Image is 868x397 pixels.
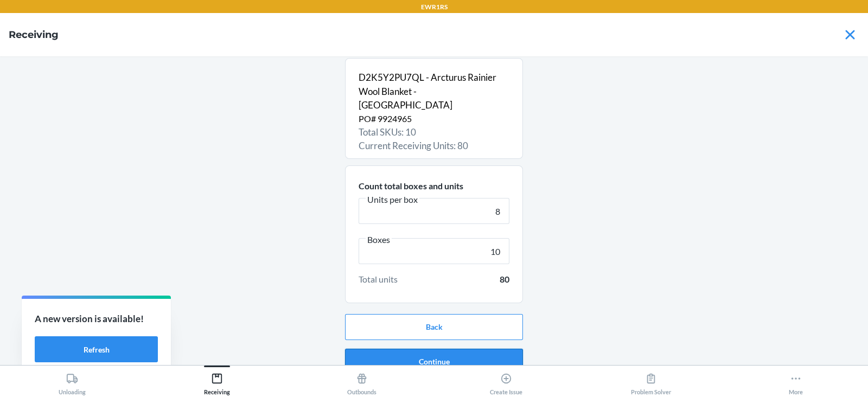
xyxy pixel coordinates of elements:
p: A new version is available! [35,312,158,326]
p: PO# 9924965 [359,112,509,125]
div: More [789,368,803,395]
p: Current Receiving Units: 80 [359,139,509,153]
button: Continue [345,349,523,375]
button: Back [345,314,523,340]
button: Problem Solver [579,366,724,395]
div: Create Issue [490,368,522,395]
button: More [723,366,868,395]
p: EWR1RS [421,2,448,12]
div: Problem Solver [631,368,671,395]
span: Units per box [366,194,419,205]
div: Outbounds [347,368,376,395]
button: Create Issue [434,366,579,395]
span: Boxes [366,234,392,245]
span: Count total boxes and units [359,181,463,191]
p: D2K5Y2PU7QL - Arcturus Rainier Wool Blanket - [GEOGRAPHIC_DATA] [359,71,509,112]
input: Boxes [359,238,509,264]
div: Unloading [59,368,86,395]
input: Units per box [359,198,509,224]
h4: Receiving [9,28,59,42]
div: Receiving [204,368,230,395]
button: Outbounds [289,366,434,395]
p: Total SKUs: 10 [359,125,509,139]
button: Refresh [35,336,158,362]
span: Total units [359,273,398,286]
button: Receiving [145,366,290,395]
span: 80 [500,273,509,286]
